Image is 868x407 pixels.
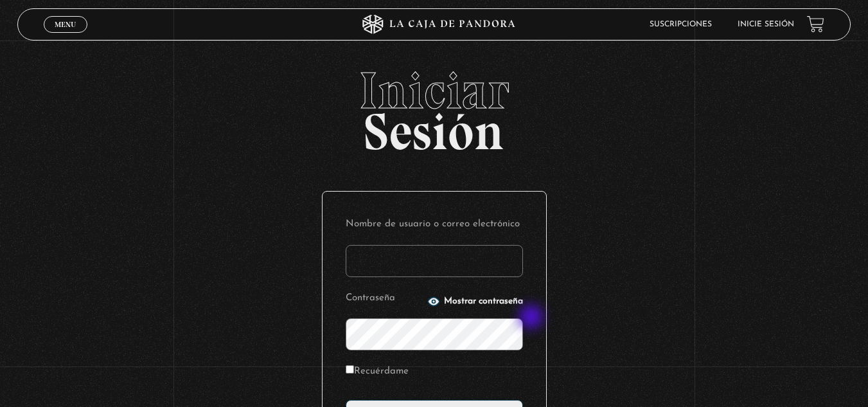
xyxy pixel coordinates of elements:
[346,215,523,235] label: Nombre de usuario o correo electrónico
[738,21,794,28] a: Inicie sesión
[346,362,409,382] label: Recuérdame
[427,295,523,308] button: Mostrar contraseña
[650,21,712,28] a: Suscripciones
[17,65,851,116] span: Iniciar
[346,365,354,374] input: Recuérdame
[444,297,523,306] span: Mostrar contraseña
[807,15,824,33] a: View your shopping cart
[17,65,851,147] h2: Sesión
[55,21,76,28] span: Menu
[346,289,423,309] label: Contraseña
[50,31,80,40] span: Cerrar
